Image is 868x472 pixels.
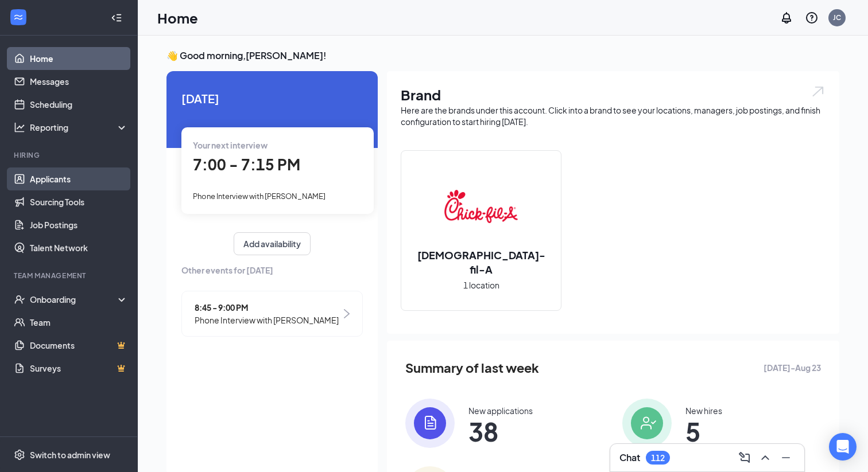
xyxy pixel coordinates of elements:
svg: WorkstreamLogo [13,11,24,23]
h1: Brand [401,85,826,104]
a: DocumentsCrown [30,334,128,357]
span: 1 location [463,279,499,291]
div: New applications [468,405,533,416]
img: Chick-fil-A [444,170,518,243]
span: 5 [685,421,722,442]
span: Other events for [DATE] [181,264,363,276]
div: Onboarding [30,294,118,305]
h3: Chat [619,451,640,464]
span: Phone Interview with [PERSON_NAME] [195,314,339,326]
button: ComposeMessage [735,448,754,467]
a: Talent Network [30,236,128,259]
svg: Minimize [779,451,793,465]
img: icon [622,399,672,448]
div: Team Management [14,271,126,280]
a: Team [30,311,128,334]
a: Applicants [30,167,128,190]
div: New hires [685,405,722,416]
button: Minimize [777,448,795,467]
span: 38 [468,421,533,442]
button: ChevronUp [756,448,774,467]
span: Phone Interview with [PERSON_NAME] [193,192,325,201]
span: Your next interview [193,140,268,150]
span: Summary of last week [405,358,539,378]
svg: ComposeMessage [738,451,751,465]
svg: Analysis [14,122,25,133]
span: [DATE] [181,89,363,107]
a: Sourcing Tools [30,190,128,213]
svg: Notifications [780,11,793,25]
svg: ChevronUp [758,451,772,465]
h3: 👋 Good morning, [PERSON_NAME] ! [166,49,839,62]
h2: [DEMOGRAPHIC_DATA]-fil-A [401,248,561,276]
span: 7:00 - 7:15 PM [193,155,300,174]
svg: UserCheck [14,294,25,305]
svg: QuestionInfo [805,11,819,25]
h1: Home [157,8,198,28]
svg: Settings [14,449,25,461]
a: Job Postings [30,213,128,236]
a: Home [30,47,128,70]
div: Here are the brands under this account. Click into a brand to see your locations, managers, job p... [401,104,826,127]
button: Add availability [234,232,311,255]
div: Hiring [14,150,126,160]
span: 8:45 - 9:00 PM [195,301,339,314]
div: 112 [651,453,665,463]
div: Open Intercom Messenger [829,433,857,461]
svg: Collapse [111,12,122,24]
a: SurveysCrown [30,357,128,380]
div: Reporting [30,122,129,133]
img: open.6027fd2a22e1237b5b06.svg [811,85,826,98]
a: Messages [30,70,128,93]
img: icon [405,399,455,448]
a: Scheduling [30,93,128,116]
span: [DATE] - Aug 23 [764,361,821,374]
div: JC [833,13,841,22]
div: Switch to admin view [30,449,110,461]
